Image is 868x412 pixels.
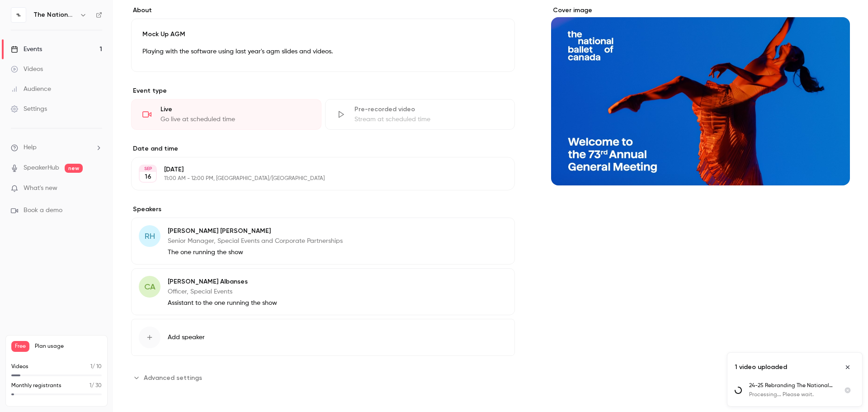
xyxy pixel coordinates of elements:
ul: Uploads list [727,382,862,406]
p: 24-25 Rebranding The National Ballet of Canada AGM Low Bitrate 1080p h264 (1) [749,382,833,390]
p: Event type [131,86,515,95]
label: Date and time [131,144,515,153]
div: Live [160,105,310,114]
div: Events [11,45,42,54]
span: RH [145,230,155,242]
a: SpeakerHub [24,163,59,173]
p: The one running the show [168,248,343,257]
label: About [131,6,515,15]
li: help-dropdown-opener [11,143,102,152]
p: 1 video uploaded [735,363,787,372]
p: / 30 [90,382,102,390]
p: 16 [145,172,151,181]
img: The National Ballet of Canada [11,8,26,22]
p: Processing... Please wait. [749,391,833,399]
button: Cancel upload [840,383,855,398]
p: Senior Manager, Special Events and Corporate Partnerships [168,237,343,246]
div: RH[PERSON_NAME] [PERSON_NAME]Senior Manager, Special Events and Corporate PartnershipsThe one run... [131,218,515,265]
p: Assistant to the one running the show [168,298,277,308]
span: 1 [90,383,91,388]
span: Advanced settings [144,373,202,383]
p: Videos [11,363,28,371]
h6: The National Ballet of Canada [33,10,76,19]
span: Help [24,143,37,152]
div: SEP [140,166,156,172]
button: Advanced settings [131,370,208,385]
span: What's new [24,184,57,193]
p: 11:00 AM - 12:00 PM, [GEOGRAPHIC_DATA]/[GEOGRAPHIC_DATA] [164,175,467,182]
p: Monthly registrants [11,382,61,390]
section: Advanced settings [131,370,515,385]
div: Pre-recorded video [354,105,504,114]
p: / 10 [90,363,102,371]
div: Pre-recorded videoStream at scheduled time [325,99,515,130]
span: CA [144,281,156,293]
div: Stream at scheduled time [354,115,504,124]
span: Free [11,341,29,352]
label: Speakers [131,205,515,214]
p: Playing with the software using last year's agm slides and videos. [142,46,504,57]
div: LiveGo live at scheduled time [131,99,321,130]
p: [DATE] [164,165,467,174]
span: Plan usage [35,343,102,350]
p: [PERSON_NAME] [PERSON_NAME] [168,227,343,236]
span: new [65,164,83,173]
div: Audience [11,85,51,94]
div: Go live at scheduled time [160,115,310,124]
p: Officer, Special Events [168,287,277,296]
span: 1 [90,364,92,369]
p: [PERSON_NAME] Albanses [168,277,277,286]
button: Add speaker [131,319,515,356]
div: CA[PERSON_NAME] AlbansesOfficer, Special EventsAssistant to the one running the show [131,268,515,315]
button: Close uploads list [840,360,855,374]
p: Mock Up AGM [142,30,504,39]
div: Videos [11,65,43,74]
section: Cover image [551,6,850,185]
span: Book a demo [24,206,62,215]
label: Cover image [551,6,850,15]
div: Settings [11,104,47,114]
span: Add speaker [168,333,205,342]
